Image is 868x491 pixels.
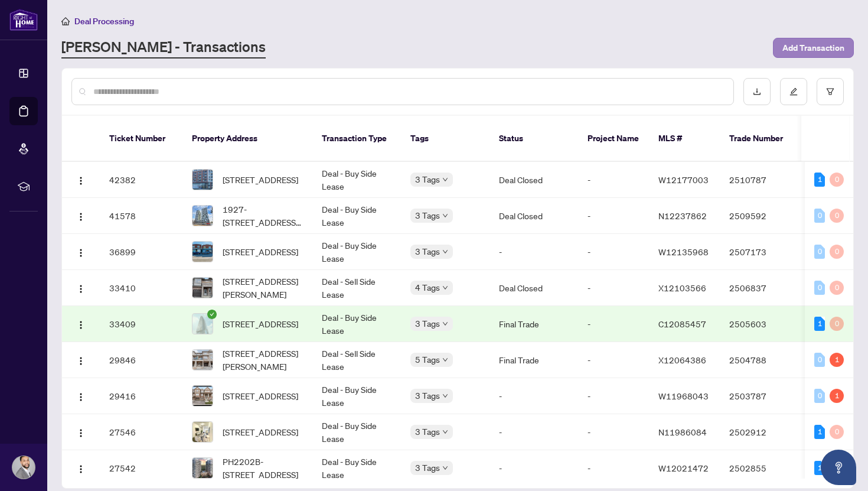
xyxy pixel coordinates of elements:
span: 3 Tags [415,173,440,186]
span: N11986084 [658,427,707,437]
span: filter [826,87,834,96]
img: logo [9,9,38,31]
th: Status [490,116,578,162]
img: thumbnail-img [192,206,213,226]
td: - [578,414,649,450]
button: Logo [71,459,90,477]
td: Deal - Buy Side Lease [312,414,401,450]
div: 0 [814,353,825,367]
td: - [578,342,649,378]
td: 36899 [100,234,182,270]
td: Final Trade [490,306,578,342]
span: 3 Tags [415,425,440,438]
img: Logo [76,464,86,474]
td: 33409 [100,306,182,342]
td: - [578,162,649,198]
span: down [442,357,448,363]
span: 3 Tags [415,245,440,258]
div: 0 [814,281,825,295]
img: thumbnail-img [192,278,213,298]
td: 41578 [100,198,182,234]
span: 4 Tags [415,281,440,294]
td: Deal - Buy Side Lease [312,378,401,414]
span: down [442,321,448,327]
td: 2504788 [720,342,802,378]
div: 1 [814,461,825,475]
button: filter [817,78,844,105]
td: 2503787 [720,378,802,414]
span: X12064386 [658,355,706,365]
span: 3 Tags [415,461,440,474]
td: Deal - Buy Side Lease [312,198,401,234]
button: Open asap [821,450,856,485]
div: 0 [814,389,825,403]
span: Add Transaction [782,38,844,57]
td: 33410 [100,270,182,306]
th: Project Name [578,116,649,162]
img: Logo [76,392,86,402]
span: download [753,87,761,96]
span: [STREET_ADDRESS][PERSON_NAME] [223,347,303,373]
button: Logo [71,206,90,225]
td: - [490,234,578,270]
span: down [442,177,448,183]
span: W12021472 [658,463,709,473]
button: Logo [71,242,90,261]
td: 27546 [100,414,182,450]
span: [STREET_ADDRESS] [223,425,298,438]
button: edit [780,78,807,105]
td: 2509592 [720,198,802,234]
div: 1 [814,317,825,331]
span: down [442,285,448,291]
span: W12177003 [658,174,709,185]
img: Logo [76,356,86,366]
td: Deal - Buy Side Lease [312,162,401,198]
div: 0 [830,245,844,259]
span: PH2202B-[STREET_ADDRESS] [223,455,303,481]
img: thumbnail-img [192,242,213,262]
th: Transaction Type [312,116,401,162]
img: Logo [76,212,86,222]
button: Add Transaction [773,38,854,58]
img: Profile Icon [12,456,35,479]
span: [STREET_ADDRESS] [223,245,298,258]
td: - [578,234,649,270]
div: 0 [830,317,844,331]
td: Deal - Buy Side Lease [312,306,401,342]
td: 42382 [100,162,182,198]
span: W11968043 [658,391,709,401]
button: Logo [71,350,90,369]
img: thumbnail-img [192,170,213,190]
td: - [578,450,649,486]
button: Logo [71,314,90,333]
td: Deal - Buy Side Lease [312,234,401,270]
td: Deal - Buy Side Lease [312,450,401,486]
button: Logo [71,386,90,405]
img: thumbnail-img [192,422,213,442]
td: - [578,270,649,306]
span: down [442,393,448,399]
td: 27542 [100,450,182,486]
span: 5 Tags [415,353,440,366]
th: MLS # [649,116,720,162]
span: check-circle [207,310,217,319]
th: Ticket Number [100,116,182,162]
span: C12085457 [658,318,706,329]
td: 2502855 [720,450,802,486]
img: thumbnail-img [192,458,213,478]
td: - [578,306,649,342]
span: W12135968 [658,246,709,257]
td: - [578,198,649,234]
th: Trade Number [720,116,802,162]
button: Logo [71,422,90,441]
button: download [743,78,771,105]
div: 0 [830,281,844,295]
span: 1927-[STREET_ADDRESS][PERSON_NAME] [223,203,303,229]
span: down [442,249,448,255]
td: Deal Closed [490,270,578,306]
img: Logo [76,248,86,258]
td: 2506837 [720,270,802,306]
img: Logo [76,320,86,330]
td: - [490,414,578,450]
td: Deal Closed [490,198,578,234]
